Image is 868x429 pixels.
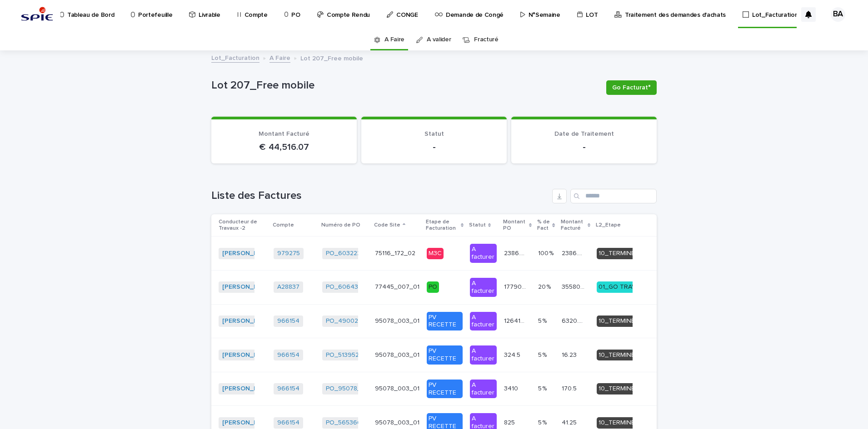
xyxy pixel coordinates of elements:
p: % de Fact [537,217,550,234]
div: A facturer [470,278,497,297]
a: 966154 [277,385,299,393]
span: Montant Facturé [259,131,309,137]
p: Code Site [374,220,400,230]
div: A facturer [470,380,497,399]
div: A facturer [470,312,497,331]
tr: [PERSON_NAME] 966154 PO_513952_95078_003_01_966154 95078_003_0195078_003_01 PV RECETTEA facturer3... [211,338,657,372]
p: L2_Etape [596,220,621,230]
a: PO_95078_003_01_95078_003_01_966154 [326,385,457,393]
div: 10_TERMINE [597,316,637,327]
p: 20 % [538,281,553,291]
p: 35580.63 [562,281,586,291]
p: 177903.14 [504,281,529,291]
a: PO_603222_75116_172_02_979275 [326,250,431,257]
a: 966154 [277,351,299,359]
div: 10_TERMINE [597,248,637,259]
p: 75116_172_02 [375,248,417,257]
p: Lot 207_Free mobile [300,53,363,63]
tr: [PERSON_NAME] 979275 PO_603222_75116_172_02_979275 75116_172_0275116_172_02 M3CA facturer2386.932... [211,237,657,271]
div: 10_TERMINE [597,383,637,394]
div: BA [831,7,845,22]
p: Montant Facturé [561,217,585,234]
tr: [PERSON_NAME] A28837 PO_606435_77445_007_01_A28837 77445_007_0177445_007_01 POA facturer177903.14... [211,270,657,304]
a: 979275 [277,250,300,257]
p: Etape de Facturation [426,217,459,234]
p: 2386.93 [504,248,529,257]
p: 77445_007_01 [375,281,421,291]
tr: [PERSON_NAME] 966154 PO_490023_95078_003_01_966154 95078_003_0195078_003_01 PV RECETTEA facturer1... [211,304,657,338]
p: 95078_003_01 [375,350,421,359]
input: Search [570,189,657,203]
p: 5 % [538,316,549,325]
a: PO_565366_95078_003_01_966154 [326,419,435,427]
a: A valider [427,29,451,50]
span: Date de Traitement [554,131,614,137]
p: Numéro de PO [321,220,360,230]
div: 10_TERMINE [597,350,637,361]
a: A28837 [277,283,299,291]
h1: Liste des Factures [211,189,549,202]
a: PO_606435_77445_007_01_A28837 [326,283,436,291]
p: 95078_003_01 [375,383,421,393]
tr: [PERSON_NAME] 966154 PO_95078_003_01_95078_003_01_966154 95078_003_0195078_003_01 PV RECETTEA fac... [211,372,657,406]
a: [PERSON_NAME] [222,283,273,291]
p: € 44,516.07 [222,142,346,153]
p: 3410 [504,383,520,393]
p: 95078_003_01 [375,316,421,325]
button: Go Facturat° [606,80,657,95]
p: 5 % [538,383,549,393]
p: 324.5 [504,350,522,359]
div: PO [427,281,439,293]
p: 6320.53 [562,316,586,325]
a: [PERSON_NAME] [222,250,273,257]
p: 41.25 [562,417,579,427]
p: 95078_003_01 [375,417,421,427]
p: 2386.93 [562,248,586,257]
div: A facturer [470,345,497,365]
p: 5 % [538,417,549,427]
span: Go Facturat° [612,83,651,92]
a: [PERSON_NAME] [222,317,273,325]
div: PV RECETTE [427,380,463,399]
a: PO_490023_95078_003_01_966154 [326,317,436,325]
span: Statut [424,131,444,137]
p: Conducteur de Travaux -2 [219,217,267,234]
div: A facturer [470,244,497,263]
a: PO_513952_95078_003_01_966154 [326,351,433,359]
a: A Faire [384,29,404,50]
p: Lot 207_Free mobile [211,79,599,92]
a: [PERSON_NAME] [222,351,273,359]
div: 10_TERMINE [597,417,637,429]
p: 16.23 [562,350,579,359]
p: 126410.62 [504,316,529,325]
img: svstPd6MQfCT1uX1QGkG [18,5,56,24]
p: 5 % [538,350,549,359]
a: 966154 [277,419,299,427]
p: - [372,142,496,153]
p: Montant PO [503,217,526,234]
p: Statut [469,220,486,230]
a: [PERSON_NAME] [222,385,273,393]
p: - [522,142,646,153]
div: PV RECETTE [427,312,463,331]
p: 825 [504,417,517,427]
a: [PERSON_NAME] [222,419,273,427]
a: Fracturé [474,29,499,50]
a: A Faire [269,52,290,63]
div: PV RECETTE [427,345,463,365]
a: Lot_Facturation [211,52,259,63]
p: 100 % [538,248,555,257]
div: M3C [427,248,444,259]
p: 170.5 [562,383,579,393]
a: 966154 [277,317,299,325]
div: 01_GO TRAVAUX [597,281,649,293]
p: Compte [273,220,294,230]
